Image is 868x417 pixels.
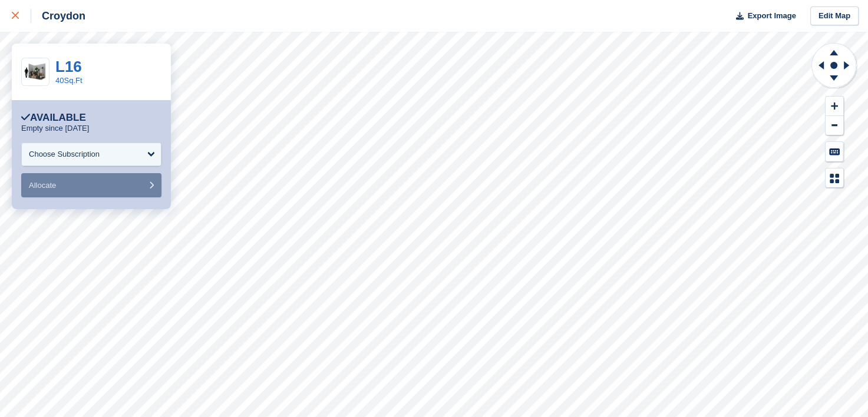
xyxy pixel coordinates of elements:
a: Edit Map [810,6,859,26]
button: Zoom Out [826,116,843,135]
span: Allocate [29,181,56,190]
button: Allocate [21,173,161,197]
a: L16 [55,58,82,75]
img: 40-sqft-unit.jpg [22,62,49,82]
button: Keyboard Shortcuts [826,142,843,161]
button: Map Legend [826,168,843,188]
div: Choose Subscription [29,148,100,160]
span: Export Image [747,10,796,22]
div: Available [21,112,86,124]
button: Export Image [729,6,796,26]
p: Empty since [DATE] [21,124,89,133]
div: Croydon [31,9,85,23]
a: 40Sq.Ft [55,76,82,85]
button: Zoom In [826,97,843,116]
